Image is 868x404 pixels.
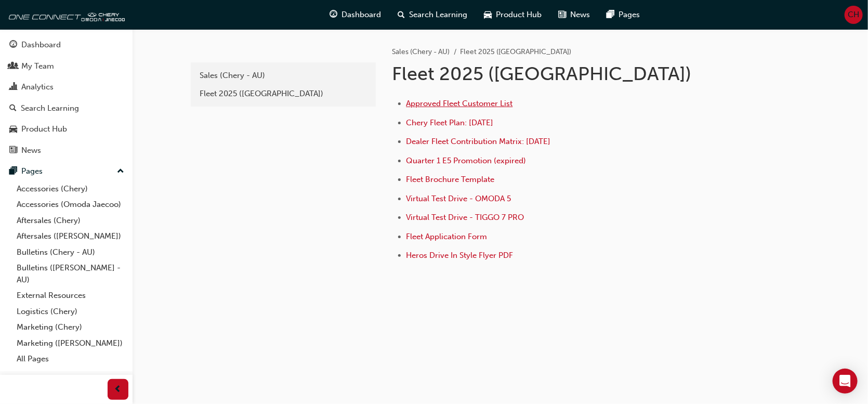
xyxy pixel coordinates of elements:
li: Fleet 2025 ([GEOGRAPHIC_DATA]) [461,46,572,58]
span: pages-icon [607,8,614,21]
div: Analytics [21,81,54,93]
img: oneconnect [5,4,125,25]
div: Pages [21,165,43,177]
a: News [4,141,128,160]
a: Marketing (Chery) [12,319,128,335]
a: Chery Fleet Plan: [DATE] [406,118,494,127]
a: Marketing ([PERSON_NAME]) [12,335,128,351]
div: Product Hub [21,123,67,135]
button: CH [845,6,863,24]
a: Fleet Application Form [406,232,488,241]
a: search-iconSearch Learning [389,4,476,25]
div: Sales (Chery - AU) [200,70,366,82]
span: people-icon [9,62,17,71]
a: Search Learning [4,99,128,118]
a: car-iconProduct Hub [476,4,550,25]
span: guage-icon [9,41,17,50]
a: Analytics [4,77,128,97]
button: Pages [4,162,128,181]
a: All Pages [12,351,128,367]
a: Heros Drive In Style Flyer PDF [406,251,514,260]
a: Bulletins (Chery - AU) [12,244,128,260]
span: search-icon [9,104,17,113]
a: Accessories (Omoda Jaecoo) [12,197,128,213]
a: Quarter 1 E5 Promotion (expired) [406,156,527,165]
span: CH [848,9,860,21]
span: prev-icon [114,383,122,396]
div: Fleet 2025 ([GEOGRAPHIC_DATA]) [200,88,366,100]
span: car-icon [484,8,492,21]
span: car-icon [9,125,17,134]
a: Logistics (Chery) [12,304,128,320]
span: news-icon [558,8,566,21]
span: pages-icon [9,167,17,176]
div: Open Intercom Messenger [833,369,858,394]
span: Search Learning [409,9,467,21]
a: Virtual Test Drive - OMODA 5 [406,194,511,203]
span: search-icon [398,8,405,21]
span: guage-icon [330,8,337,21]
a: Aftersales (Chery) [12,213,128,229]
a: Virtual Test Drive - TIGGO 7 PRO [406,213,524,222]
div: My Team [21,60,54,72]
span: Product Hub [496,9,542,21]
div: Search Learning [21,102,79,114]
a: guage-iconDashboard [321,4,389,25]
a: Approved Fleet Customer List [406,99,513,108]
a: Fleet Brochure Template [406,175,495,184]
a: Product Hub [4,120,128,139]
span: News [570,9,590,21]
span: news-icon [9,146,17,155]
span: Dashboard [341,9,381,21]
a: Aftersales ([PERSON_NAME]) [12,228,128,244]
a: Bulletins ([PERSON_NAME] - AU) [12,260,128,288]
div: News [21,145,41,157]
span: Pages [619,9,640,21]
a: Sales (Chery - AU) [392,47,450,56]
a: Dashboard [4,35,128,55]
span: up-icon [117,165,124,178]
a: Sales (Chery - AU) [195,67,372,85]
a: Fleet 2025 ([GEOGRAPHIC_DATA]) [195,85,372,103]
button: DashboardMy TeamAnalyticsSearch LearningProduct HubNews [4,33,128,162]
h1: Fleet 2025 ([GEOGRAPHIC_DATA]) [392,62,733,85]
a: Dealer Fleet Contribution Matrix: [DATE] [406,137,551,146]
a: pages-iconPages [598,4,648,25]
span: chart-icon [9,83,17,92]
div: Dashboard [21,39,61,51]
a: External Resources [12,288,128,304]
a: news-iconNews [550,4,598,25]
a: My Team [4,57,128,76]
a: Accessories (Chery) [12,181,128,197]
